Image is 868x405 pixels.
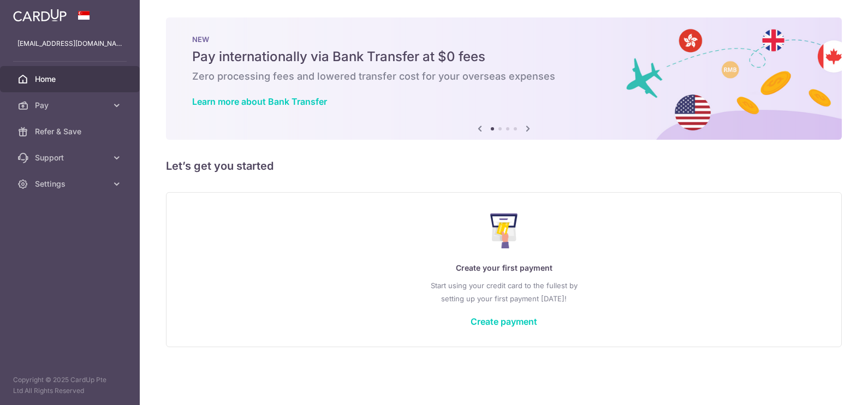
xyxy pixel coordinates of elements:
h5: Let’s get you started [166,157,842,175]
span: Refer & Save [35,126,107,137]
p: NEW [192,35,816,44]
span: Pay [35,100,107,111]
h5: Pay internationally via Bank Transfer at $0 fees [192,48,816,65]
p: Create your first payment [188,261,819,275]
span: Home [35,74,107,85]
a: Create payment [471,316,537,327]
img: Make Payment [490,213,518,248]
img: CardUp [13,9,67,22]
p: Start using your credit card to the fullest by setting up your first payment [DATE]! [188,279,819,305]
h6: Zero processing fees and lowered transfer cost for your overseas expenses [192,70,816,83]
p: [EMAIL_ADDRESS][DOMAIN_NAME] [17,38,122,49]
span: Support [35,152,107,163]
a: Learn more about Bank Transfer [192,96,327,107]
span: Settings [35,178,107,189]
img: Bank transfer banner [166,17,842,140]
